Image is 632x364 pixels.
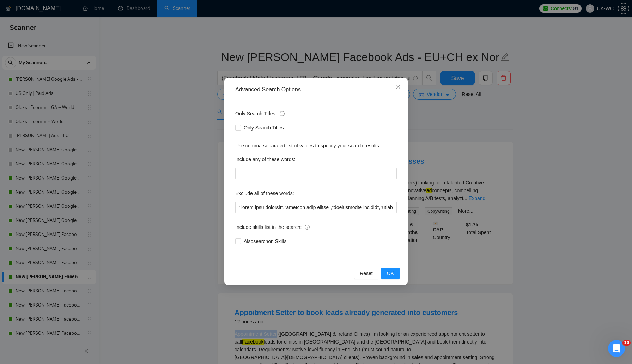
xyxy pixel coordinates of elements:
button: OK [381,268,400,279]
button: Reset [354,268,378,279]
label: Include any of these words: [235,154,295,165]
div: Advanced Search Options [235,86,397,93]
span: Only Search Titles [241,124,287,132]
span: info-circle [280,111,285,116]
span: info-circle [305,225,310,230]
span: Also search on Skills [241,237,289,245]
span: close [395,84,401,90]
span: Include skills list in the search: [235,223,310,231]
iframe: Intercom live chat [608,340,625,357]
div: Use comma-separated list of values to specify your search results. [235,142,397,150]
span: Only Search Titles: [235,110,285,117]
span: OK [387,269,394,277]
button: Close [389,78,408,97]
label: Exclude all of these words: [235,188,294,199]
span: Reset [360,269,373,277]
span: 10 [622,340,631,346]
